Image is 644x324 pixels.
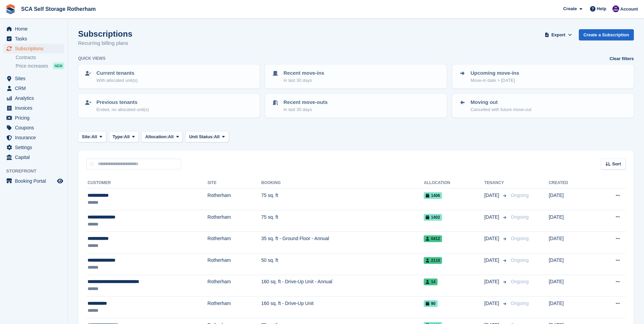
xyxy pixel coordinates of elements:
[261,296,424,318] td: 160 sq. ft - Drive-Up Unit
[511,193,529,198] span: Ongoing
[549,275,593,296] td: [DATE]
[471,98,531,106] p: Moving out
[3,74,64,83] a: menu
[453,94,633,117] a: Moving out Cancelled with future move-out
[544,29,573,40] button: Export
[16,63,48,69] span: Price increases
[511,214,529,220] span: Ongoing
[424,178,484,188] th: Allocation
[16,62,64,70] a: Price increases NEW
[563,5,577,12] span: Create
[82,133,91,140] span: Site:
[283,98,328,106] p: Recent move-outs
[15,93,56,103] span: Analytics
[424,300,437,307] span: 90
[207,275,261,296] td: Rotherham
[91,133,97,140] span: All
[3,103,64,113] a: menu
[266,94,446,117] a: Recent move-outs In last 30 days
[109,131,139,142] button: Type: All
[261,188,424,210] td: 75 sq. ft
[3,143,64,152] a: menu
[3,84,64,93] a: menu
[484,178,508,188] th: Tenancy
[579,29,634,40] a: Create a Subscription
[78,131,106,142] button: Site: All
[261,210,424,232] td: 75 sq. ft
[15,152,56,162] span: Capital
[3,113,64,123] a: menu
[424,214,442,221] span: 1402
[207,210,261,232] td: Rotherham
[549,253,593,275] td: [DATE]
[549,210,593,232] td: [DATE]
[113,133,124,140] span: Type:
[79,65,259,88] a: Current tenants With allocated unit(s)
[511,301,529,306] span: Ongoing
[471,77,519,84] p: Move-in date > [DATE]
[78,55,106,61] h6: Quick views
[96,98,149,106] p: Previous tenants
[56,177,64,185] a: Preview store
[96,106,149,113] p: Ended, no allocated unit(s)
[207,188,261,210] td: Rotherham
[15,84,56,93] span: CRM
[78,29,132,38] h1: Subscriptions
[612,161,621,167] span: Sort
[15,103,56,113] span: Invoices
[3,133,64,142] a: menu
[189,133,214,140] span: Unit Status:
[15,133,56,142] span: Insurance
[549,178,593,188] th: Created
[96,77,137,84] p: With allocated unit(s)
[168,133,174,140] span: All
[15,74,56,83] span: Sites
[484,214,500,221] span: [DATE]
[79,94,259,117] a: Previous tenants Ended, no allocated unit(s)
[261,275,424,296] td: 160 sq. ft - Drive-Up Unit - Annual
[3,44,64,53] a: menu
[15,44,56,53] span: Subscriptions
[283,77,324,84] p: In last 30 days
[484,300,500,307] span: [DATE]
[16,54,64,61] a: Contracts
[283,106,328,113] p: In last 30 days
[142,131,183,142] button: Allocation: All
[18,3,98,15] a: SCA Self Storage Rotherham
[207,296,261,318] td: Rotherham
[484,278,500,285] span: [DATE]
[15,176,56,186] span: Booking Portal
[185,131,228,142] button: Unit Status: All
[549,296,593,318] td: [DATE]
[549,188,593,210] td: [DATE]
[261,178,424,188] th: Booking
[471,69,519,77] p: Upcoming move-ins
[15,143,56,152] span: Settings
[424,235,442,242] span: 0412
[15,34,56,43] span: Tasks
[53,62,64,69] div: NEW
[620,6,638,13] span: Account
[214,133,220,140] span: All
[6,168,68,175] span: Storefront
[5,4,16,14] img: stora-icon-8386f47178a22dfd0bd8f6a31ec36ba5ce8667c1dd55bd0f319d3a0aa187defe.svg
[3,34,64,43] a: menu
[511,236,529,241] span: Ongoing
[283,69,324,77] p: Recent move-ins
[15,113,56,123] span: Pricing
[484,192,500,199] span: [DATE]
[261,232,424,253] td: 35 sq. ft - Ground Floor - Annual
[86,178,207,188] th: Customer
[266,65,446,88] a: Recent move-ins In last 30 days
[511,279,529,284] span: Ongoing
[3,123,64,132] a: menu
[3,152,64,162] a: menu
[484,235,500,242] span: [DATE]
[3,24,64,34] a: menu
[3,176,64,186] a: menu
[15,123,56,132] span: Coupons
[207,178,261,188] th: Site
[424,257,442,264] span: 2110
[15,24,56,34] span: Home
[549,232,593,253] td: [DATE]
